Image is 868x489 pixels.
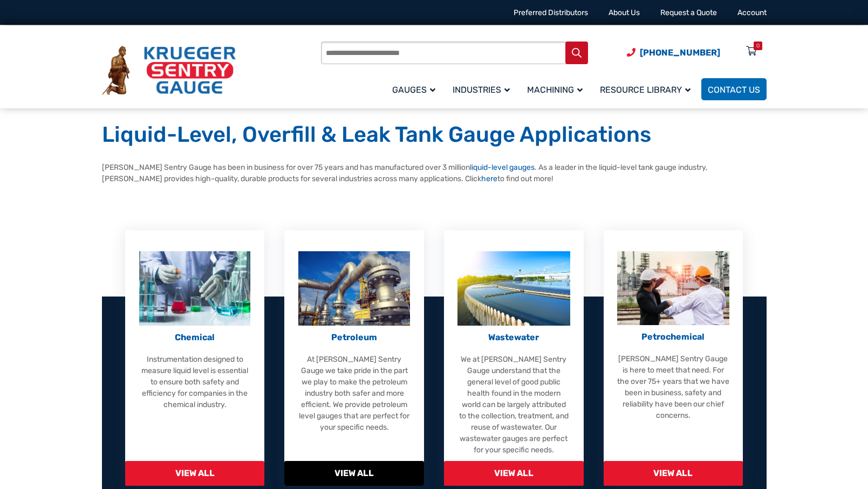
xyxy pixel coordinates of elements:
[660,8,717,17] a: Request a Quote
[139,251,251,326] img: Chemical
[386,77,446,102] a: Gauges
[139,331,251,344] p: Chemical
[627,46,720,59] a: Phone Number (920) 434-8860
[139,354,251,410] p: Instrumentation designed to measure liquid level is essential to ensure both safety and efficienc...
[102,46,236,95] img: Krueger Sentry Gauge
[125,230,265,486] a: Chemical Chemical Instrumentation designed to measure liquid level is essential to ensure both sa...
[708,85,760,95] span: Contact Us
[701,78,767,100] a: Contact Us
[444,461,584,486] span: View All
[600,85,691,95] span: Resource Library
[617,330,730,343] p: Petrochemical
[457,331,570,344] p: Wastewater
[125,461,265,486] span: View All
[457,354,570,456] p: We at [PERSON_NAME] Sentry Gauge understand that the general level of good public health found in...
[604,461,743,486] span: View All
[284,461,424,486] span: View All
[640,47,720,58] span: [PHONE_NUMBER]
[737,8,767,17] a: Account
[593,77,701,102] a: Resource Library
[617,353,730,421] p: [PERSON_NAME] Sentry Gauge is here to meet that need. For the over 75+ years that we have been in...
[457,251,570,326] img: Wastewater
[298,354,411,433] p: At [PERSON_NAME] Sentry Gauge we take pride in the part we play to make the petroleum industry bo...
[470,163,535,172] a: liquid-level gauges
[446,77,521,102] a: Industries
[284,230,424,486] a: Petroleum Petroleum At [PERSON_NAME] Sentry Gauge we take pride in the part we play to make the p...
[102,162,767,184] p: [PERSON_NAME] Sentry Gauge has been in business for over 75 years and has manufactured over 3 mil...
[392,85,435,95] span: Gauges
[514,8,588,17] a: Preferred Distributors
[298,251,410,326] img: Petroleum
[444,230,584,486] a: Wastewater Wastewater We at [PERSON_NAME] Sentry Gauge understand that the general level of good ...
[298,331,411,344] p: Petroleum
[521,77,593,102] a: Machining
[527,85,583,95] span: Machining
[604,230,743,486] a: Petrochemical Petrochemical [PERSON_NAME] Sentry Gauge is here to meet that need. For the over 75...
[609,8,640,17] a: About Us
[756,42,760,50] div: 0
[617,251,730,325] img: Petrochemical
[102,121,767,148] h1: Liquid-Level, Overfill & Leak Tank Gauge Applications
[453,85,510,95] span: Industries
[481,174,497,183] a: here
